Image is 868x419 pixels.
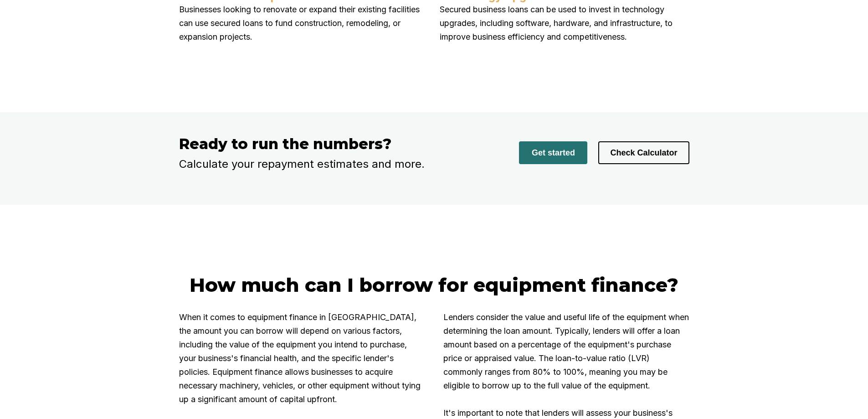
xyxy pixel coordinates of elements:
[179,3,429,44] p: Businesses looking to renovate or expand their existing facilities can use secured loans to fund ...
[519,148,587,157] a: Get started
[179,135,467,153] h3: Ready to run the numbers?
[598,141,689,164] button: Check Calculator
[179,157,467,171] p: Calculate your repayment estimates and more.
[179,273,689,297] h2: How much can I borrow for equipment finance?
[440,3,689,44] p: Secured business loans can be used to invest in technology upgrades, including software, hardware...
[598,148,689,157] a: Check Calculator
[519,141,587,164] button: Get started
